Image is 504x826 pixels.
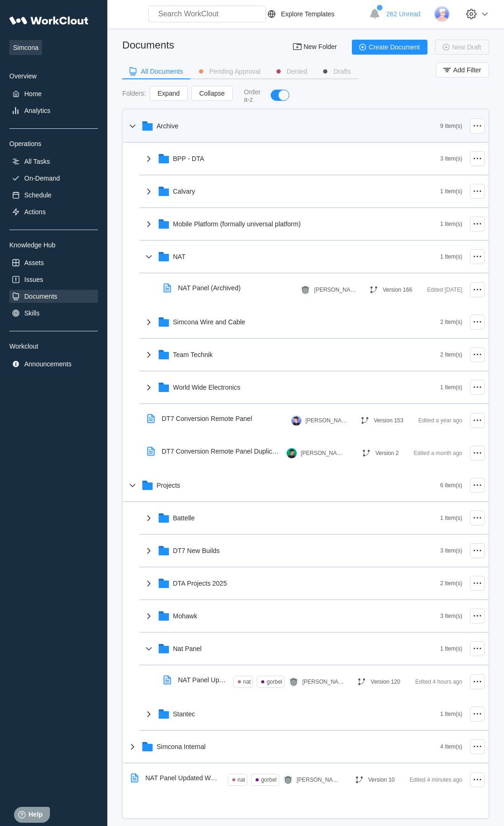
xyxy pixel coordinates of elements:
div: 1 Item(s) [440,253,462,260]
div: Announcements [24,360,71,368]
div: Nat Panel [173,645,202,652]
div: DT7 Conversion Remote Panel Duplicate (2) [162,448,280,455]
div: Edited 4 minutes ago [410,774,462,785]
button: All Documents [122,64,190,78]
button: New Draft [435,40,489,55]
a: All Tasks [9,155,98,168]
div: Edited [DATE] [427,284,462,295]
a: Skills [9,307,98,320]
div: Version 10 [368,777,395,783]
div: 1 Item(s) [440,711,462,717]
div: [PERSON_NAME] [302,679,344,685]
div: Calvary [173,188,195,195]
div: 6 Item(s) [440,482,462,489]
a: Analytics [9,104,98,117]
div: 1 Item(s) [440,384,462,391]
div: 4 Item(s) [440,743,462,750]
div: Edited 4 hours ago [415,676,462,687]
div: Actions [24,208,46,216]
span: Collapse [199,90,224,97]
div: Skills [24,309,40,317]
div: Version 166 [383,287,412,293]
div: Drafts [333,68,350,75]
div: 3 Item(s) [440,613,462,619]
span: Simcona [9,40,42,55]
span: 262 Unread [386,10,420,18]
div: [PERSON_NAME] [301,450,343,456]
span: Add Filter [453,67,481,73]
div: 3 Item(s) [440,547,462,554]
div: Workclout [9,343,98,350]
a: On-Demand [9,172,98,185]
div: BPP - DTA [173,155,204,162]
a: Explore Templates [266,8,364,20]
div: Documents [122,39,174,51]
button: Create Document [352,40,427,55]
input: Search WorkClout [148,6,266,22]
img: user.png [287,448,297,458]
div: 9 Item(s) [440,123,462,129]
div: Team Technik [173,351,213,358]
a: Home [9,87,98,100]
div: nat [243,679,251,685]
img: user-3.png [434,6,450,22]
div: [PERSON_NAME] [297,777,339,783]
div: Operations [9,140,98,147]
div: Assets [24,259,44,266]
div: NAT Panel Updated Work Instructions ([DATE]) Duplicate (1) [146,774,220,782]
div: gorbel [261,777,276,783]
div: 2 Item(s) [440,319,462,325]
div: Edited a year ago [418,415,462,426]
img: gorilla.png [300,285,310,295]
button: Collapse [191,86,232,101]
button: Denied [268,64,315,78]
div: Overview [9,72,98,80]
div: Version 153 [374,417,403,424]
div: Simcona Wire and Cable [173,318,245,326]
button: Drafts [315,64,358,78]
div: Schedule [24,191,51,199]
button: Expand [150,86,188,101]
a: Actions [9,205,98,218]
span: New Draft [452,44,481,50]
div: Version 120 [371,679,400,685]
div: All Documents [141,68,183,75]
button: New Folder [287,40,344,55]
div: All Tasks [24,158,50,165]
img: gorilla.png [288,677,299,687]
div: 1 Item(s) [440,188,462,195]
a: Documents [9,290,98,303]
div: DTA Projects 2025 [173,580,227,587]
div: NAT Panel (Archived) [178,284,241,292]
div: World Wide Electronics [173,384,240,391]
div: Denied [287,68,307,75]
div: Pending Approval [209,68,260,75]
div: DT7 Conversion Remote Panel [162,415,252,422]
div: Explore Templates [281,10,335,18]
div: 1 Item(s) [440,221,462,227]
div: Simcona Internal [157,743,206,750]
div: Projects [157,482,181,489]
img: gorilla.png [283,775,293,785]
div: [PERSON_NAME] [314,287,356,293]
div: 2 Item(s) [440,580,462,587]
a: Assets [9,256,98,269]
div: Issues [24,276,43,283]
div: Home [24,90,42,98]
div: 1 Item(s) [440,645,462,652]
button: Add Filter [436,63,489,77]
div: Analytics [24,107,50,114]
div: Battelle [173,514,195,522]
div: nat [238,777,245,783]
span: New Folder [303,43,337,51]
div: On-Demand [24,175,60,182]
img: user-5.png [291,415,301,426]
div: Folders : [122,90,146,97]
span: Create Document [369,44,420,50]
div: DT7 New Builds [173,547,220,554]
div: 1 Item(s) [440,515,462,521]
div: Knowledge Hub [9,241,98,249]
div: 2 Item(s) [440,351,462,358]
a: Issues [9,273,98,286]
